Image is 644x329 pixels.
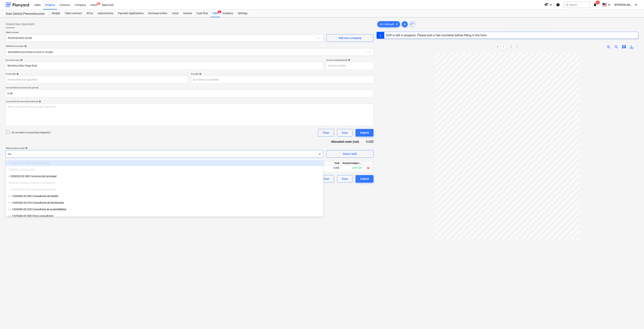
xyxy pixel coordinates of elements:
[116,10,146,17] a: Payment applications
[6,86,374,90] p: Invoice total amount (net cost, optional)
[6,62,323,70] input: Document name
[366,166,371,170] span: clear
[318,129,334,137] button: Clear
[6,200,323,206] div: -- -- 1020340.03.010 Consultores de Iluminación
[318,161,341,166] div: Total
[6,76,188,83] input: Invoice date not specified
[181,10,194,17] a: Income
[24,45,27,47] span: help
[338,36,361,40] div: Add new company
[146,10,170,17] div: Purchase orders
[343,151,357,156] div: Select bulk
[198,73,201,75] span: help
[337,175,353,183] button: Save
[565,3,568,6] span: search
[6,12,45,16] div: Gran Central Preconstruccion
[6,213,323,219] div: -- -- 1020340.03.900 Otros consultores
[337,129,353,137] button: Save
[495,45,500,49] a: Previous page
[6,59,323,61] div: Document name
[318,175,334,183] button: Clear
[596,1,600,4] span: 11
[210,10,220,17] a: Files4
[6,167,323,173] div: 1020320 Construcción
[63,10,84,17] a: Client contract
[365,140,374,144] div: 0.00$
[634,2,638,7] i: keyboard_arrow_down
[607,2,611,7] i: keyboard_arrow_down
[20,59,23,61] span: help
[564,2,590,8] button: Search
[6,180,323,186] div: 1020340 Estudios, diseños y consultoría
[342,176,348,181] div: Save
[6,73,188,75] div: Invoice date
[236,10,250,17] div: Settings
[629,45,634,49] span: save_alt
[210,10,220,17] div: Files
[395,22,399,26] span: clear
[50,10,63,17] a: Budget
[341,161,364,166] div: Revised budget remaining
[615,3,633,6] span: [PERSON_NAME]
[556,2,560,7] i: Knowledge base
[501,45,506,49] a: Page 1 is your current page
[6,160,323,166] div: -- 1020310.01.000 Costo de terreno
[6,22,35,26] span: Create new document
[323,130,329,135] div: Clear
[341,166,364,170] div: 6,487.50$
[326,34,374,42] button: Add new company
[194,10,210,17] div: Cash flow
[191,76,374,83] input: Due date not specified
[318,166,341,170] div: 0.00$
[16,73,19,75] span: help
[6,31,323,34] p: Select company
[84,10,95,17] a: RFQs
[622,45,626,49] span: chat
[549,2,553,7] i: keyboard_arrow_down
[515,45,519,49] a: Next page
[347,59,350,61] span: help
[356,175,374,183] button: Submit
[360,176,369,181] div: Submit
[625,311,644,329] iframe: Chat Widget
[593,2,597,7] i: notifications
[218,11,221,13] span: 4
[170,10,181,17] a: Costs
[324,140,365,144] div: Allocated costs (net)
[6,206,323,212] div: -- -- 1020340.03.025 Consultoría de sostenibilidad
[6,186,323,192] div: -- 1020340.03.000 Consultores de diseño
[38,100,41,103] span: help
[326,150,374,158] button: Select bulk
[326,59,374,61] div: Invoice number (optional)
[191,73,374,75] div: Due date
[625,311,644,329] div: Widget de chat
[6,173,323,179] div: -- 1020320.02.000 Construcción principal
[12,131,50,134] p: Do not send to accounting integration
[6,90,374,97] input: Invoice total amount (net cost, optional)
[25,147,28,149] span: help
[6,100,374,103] div: Comment for the accountant (optional)
[95,10,116,17] a: Subcontracts
[220,10,236,17] a: Analytics
[6,193,323,199] div: -- -- 1020340.03.005 Consultores de Diseño
[6,147,323,149] div: Select line-items to add
[402,22,407,26] span: add
[323,176,329,181] div: Clear
[342,130,348,135] div: Save
[544,2,549,7] i: format_size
